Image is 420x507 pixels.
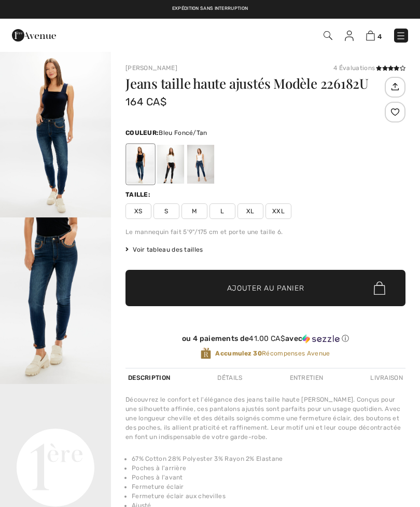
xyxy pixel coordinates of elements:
[159,129,207,136] span: Bleu Foncé/Tan
[324,31,332,40] img: Recherche
[125,334,405,344] div: ou 4 paiements de avec
[132,463,405,473] li: Poches à l'arrière
[125,245,203,254] span: Voir tableau des tailles
[125,395,405,442] div: Découvrez le confort et l'élégance des jeans taille haute [PERSON_NAME]. Conçus pour une silhouet...
[125,227,405,237] div: Le mannequin fait 5'9"/175 cm et porte une taille 6.
[366,31,375,40] img: Panier d'achat
[345,31,354,41] img: Mes infos
[265,203,291,219] span: XXL
[125,77,382,90] h1: Jeans taille haute ajustés Modèle 226182U
[333,63,405,73] div: 4 Évaluations
[127,145,154,184] div: Bleu Foncé/Tan
[368,368,405,387] div: Livraison
[125,95,166,108] span: 164 CA$
[249,334,285,343] span: 41.00 CA$
[125,334,405,347] div: ou 4 paiements de41.00 CA$avecSezzle Cliquez pour en savoir plus sur Sezzle
[12,30,56,39] a: 1ère Avenue
[132,473,405,482] li: Poches à l'avant
[181,203,207,219] span: M
[12,25,56,46] img: 1ère Avenue
[157,145,184,184] div: Noir
[209,203,235,219] span: L
[153,203,179,219] span: S
[132,482,405,491] li: Fermeture éclair
[215,349,330,358] span: Récompenses Avenue
[302,334,340,344] img: Sezzle
[201,347,211,360] img: Récompenses Avenue
[125,368,173,387] div: Description
[187,145,214,184] div: Bleu/Blush
[132,491,405,501] li: Fermeture éclair aux chevilles
[227,283,304,294] span: Ajouter au panier
[366,29,382,42] a: 4
[125,270,405,306] button: Ajouter au panier
[125,64,177,72] a: [PERSON_NAME]
[374,281,385,295] img: Bag.svg
[386,78,403,95] img: Partagez
[377,33,382,40] span: 4
[215,350,262,357] strong: Accumulez 30
[237,203,263,219] span: XL
[215,368,245,387] div: Détails
[287,368,326,387] div: Entretien
[125,190,152,199] div: Taille:
[396,31,406,41] img: Menu
[125,129,159,136] span: Couleur:
[132,454,405,463] li: 67% Cotton 28% Polyester 3% Rayon 2% Elastane
[125,203,151,219] span: XS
